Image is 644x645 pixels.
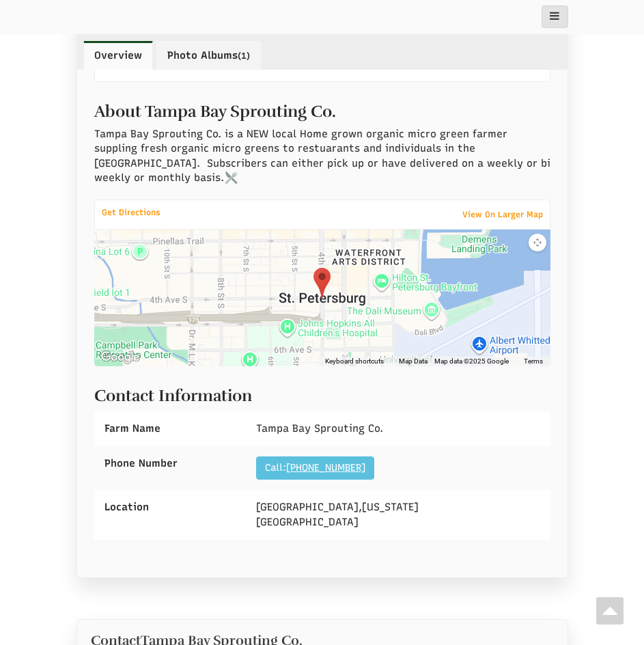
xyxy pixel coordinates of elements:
[238,51,250,61] small: (1)
[542,5,568,28] button: main_menu
[94,96,550,120] h2: About Tampa Bay Sprouting Co.
[94,411,247,446] div: Farm Name
[94,490,247,525] div: Location
[246,490,550,540] div: , [GEOGRAPHIC_DATA]
[83,41,153,70] a: Overview
[94,380,550,404] h2: Contact Information
[529,234,546,251] button: Map camera controls
[256,422,383,435] span: Tampa Bay Sprouting Co.
[456,205,550,224] a: View On Larger Map
[256,501,359,513] span: [GEOGRAPHIC_DATA]
[325,357,384,366] button: Keyboard shortcuts
[94,446,247,481] div: Phone Number
[286,462,365,474] u: [PHONE_NUMBER]
[156,41,261,70] a: Photo Albums
[98,348,143,366] img: Google
[95,204,167,221] a: Get Directions
[362,501,419,513] span: [US_STATE]
[434,357,509,366] span: Map data ©2025 Google
[94,128,550,184] span: Tampa Bay Sprouting Co. is a NEW local Home grown organic micro green farmer suppling fresh organ...
[76,34,568,70] ul: Profile Tabs
[265,462,365,474] a: Call:[PHONE_NUMBER]
[399,357,428,366] button: Map Data
[98,348,143,366] a: Open this area in Google Maps (opens a new window)
[524,357,543,366] a: Terms (opens in new tab)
